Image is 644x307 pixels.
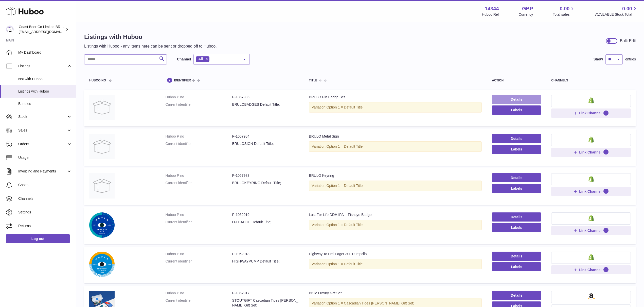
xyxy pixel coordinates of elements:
button: Link Channel [551,265,631,274]
span: Link Channel [579,228,601,233]
span: Link Channel [579,268,601,272]
span: Option 1 = Default Title; [326,184,364,188]
img: shopify-small.png [588,215,594,221]
div: Coast Beer Co Limited BRULO [19,25,64,34]
span: Link Channel [579,150,601,155]
a: Details [492,173,541,182]
dt: Huboo P no [165,173,232,178]
div: Variation: [309,259,482,269]
dd: HIGHWAYPUMP Default Title; [232,259,299,264]
img: shopify-small.png [588,137,594,143]
span: Option 1 = Default Title; [326,144,364,148]
dt: Huboo P no [165,252,232,256]
span: Settings [18,210,72,215]
a: 0.00 AVAILABLE Stock Total [595,5,638,17]
div: Variation: [309,220,482,230]
span: Option 1 = Default Title; [326,223,364,227]
dt: Huboo P no [165,212,232,217]
span: [EMAIL_ADDRESS][DOMAIN_NAME] [19,30,75,34]
a: Log out [6,234,70,243]
span: identifier [174,79,191,82]
dt: Current identifier [165,220,232,225]
button: Labels [492,184,541,193]
a: Details [492,212,541,222]
div: Brulo Luxury Gift Set [309,291,482,296]
dd: P-1052917 [232,291,299,296]
img: internalAdmin-14344@internal.huboo.com [6,26,14,33]
img: amazon-small.png [587,293,595,299]
span: Stock [18,114,67,119]
button: Link Channel [551,187,631,196]
dt: Current identifier [165,181,232,185]
span: Option 1 = Cascadian Tides [PERSON_NAME] Gift Set; [326,301,414,305]
div: BRULO Metal Sign [309,134,482,139]
span: My Dashboard [18,50,72,55]
dd: P-1057985 [232,95,299,100]
img: shopify-small.png [588,176,594,182]
span: Bundles [18,101,72,106]
dd: BRULOSIGN Default Title; [232,141,299,146]
label: Show [594,57,603,62]
span: Option 1 = Default Title; [326,105,364,109]
div: Currency [519,12,533,17]
button: Link Channel [551,226,631,235]
dd: P-1057983 [232,173,299,178]
label: Channel [177,57,191,62]
div: Highway To Hell Lager 30L Pumpclip [309,252,482,256]
dt: Current identifier [165,141,232,146]
button: Link Channel [551,108,631,118]
a: Details [492,134,541,143]
strong: 14344 [485,5,499,12]
dd: P-1052919 [232,212,299,217]
a: Details [492,252,541,261]
button: Labels [492,105,541,115]
a: Details [492,291,541,300]
span: Invoicing and Payments [18,169,67,174]
div: Variation: [309,141,482,152]
span: Listings with Huboo [18,89,72,94]
div: Bulk Edit [620,38,636,44]
img: BRULO Metal Sign [89,134,115,159]
span: Not with Huboo [18,77,72,81]
dt: Current identifier [165,259,232,264]
img: Highway To Hell Lager 30L Pumpclip [89,252,115,277]
div: action [492,79,541,82]
div: BRULO Keyring [309,173,482,178]
span: 0.00 [622,5,632,12]
span: AVAILABLE Stock Total [595,12,638,17]
dd: BRULOBADGES Default Title; [232,102,299,107]
span: Sales [18,128,67,133]
span: title [309,79,317,82]
div: Variation: [309,102,482,113]
div: Variation: [309,181,482,191]
dt: Huboo P no [165,134,232,139]
span: Orders [18,142,67,146]
button: Labels [492,223,541,232]
span: Usage [18,155,72,160]
img: Lust For Life DDH IPA -- Fisheye Badge [89,212,115,238]
h1: Listings with Huboo [84,33,217,41]
p: Listings with Huboo - any items here can be sent or dropped off to Huboo. [84,43,217,49]
a: Details [492,95,541,104]
img: BRULO Keyring [89,173,115,199]
span: Cases [18,183,72,187]
button: Labels [492,145,541,154]
div: channels [551,79,631,82]
span: Channels [18,196,72,201]
a: 0.00 Total sales [553,5,575,17]
span: All [198,57,203,61]
span: Huboo no [89,79,106,82]
span: Returns [18,224,72,228]
dd: LFLBADGE Default Title; [232,220,299,225]
span: Link Channel [579,189,601,194]
img: shopify-small.png [588,97,594,103]
strong: GBP [522,5,533,12]
span: entries [625,57,636,62]
dd: BRULOKEYRING Default Title; [232,181,299,185]
dt: Current identifier [165,102,232,107]
span: Option 1 = Default Title; [326,262,364,266]
img: shopify-small.png [588,254,594,260]
button: Labels [492,262,541,271]
dt: Huboo P no [165,291,232,296]
span: Total sales [553,12,575,17]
